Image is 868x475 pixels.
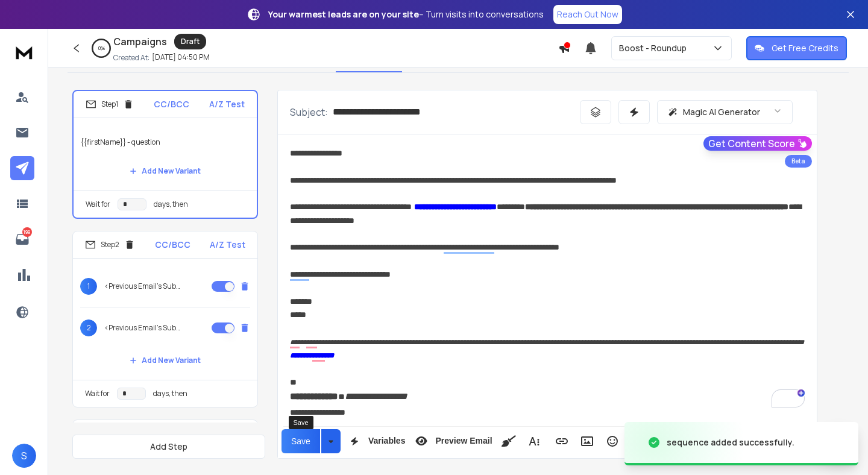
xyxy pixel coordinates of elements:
[619,42,691,54] p: Boost - Roundup
[12,444,36,468] button: S
[210,239,245,251] p: A/Z Test
[153,389,187,398] p: days, then
[12,41,36,63] img: logo
[104,282,181,291] p: <Previous Email's Subject>
[85,239,135,250] div: Step 2
[120,348,210,373] button: Add New Variant
[523,429,546,453] button: More Text
[154,98,189,110] p: CC/BCC
[72,435,265,459] button: Add Step
[155,239,190,251] p: CC/BCC
[657,100,793,124] button: Magic AI Generator
[80,319,97,336] span: 2
[366,436,408,446] span: Variables
[85,389,110,398] p: Wait for
[120,159,210,183] button: Add New Variant
[113,53,149,63] p: Created At:
[667,436,794,448] div: sequence added successfully.
[152,52,210,62] p: [DATE] 04:50 PM
[209,98,245,110] p: A/Z Test
[553,5,622,24] a: Reach Out Now
[72,231,258,407] li: Step2CC/BCCA/Z Test1<Previous Email's Subject>2<Previous Email's Subject>Add New VariantWait ford...
[81,125,250,159] p: {{firstName}} - question
[703,136,812,151] button: Get Content Score
[278,134,817,420] div: To enrich screen reader interactions, please activate Accessibility in Grammarly extension settings
[80,278,97,295] span: 1
[289,416,313,429] div: Save
[550,429,573,453] button: Insert Link (⌘K)
[683,106,760,118] p: Magic AI Generator
[281,429,320,453] button: Save
[343,429,408,453] button: Variables
[174,34,206,49] div: Draft
[154,200,188,209] p: days, then
[576,429,599,453] button: Insert Image (⌘P)
[268,8,419,20] strong: Your warmest leads are on your site
[98,45,105,52] p: 0 %
[268,8,544,20] p: – Turn visits into conversations
[601,429,624,453] button: Emoticons
[86,99,134,110] div: Step 1
[410,429,494,453] button: Preview Email
[113,34,167,49] h1: Campaigns
[72,90,258,219] li: Step1CC/BCCA/Z Test{{firstName}} - questionAdd New VariantWait fordays, then
[557,8,618,20] p: Reach Out Now
[290,105,328,119] p: Subject:
[772,42,838,54] p: Get Free Credits
[104,323,181,333] p: <Previous Email's Subject>
[22,227,32,237] p: 199
[746,36,847,60] button: Get Free Credits
[433,436,494,446] span: Preview Email
[10,227,34,251] a: 199
[497,429,520,453] button: Clean HTML
[86,200,110,209] p: Wait for
[785,155,812,168] div: Beta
